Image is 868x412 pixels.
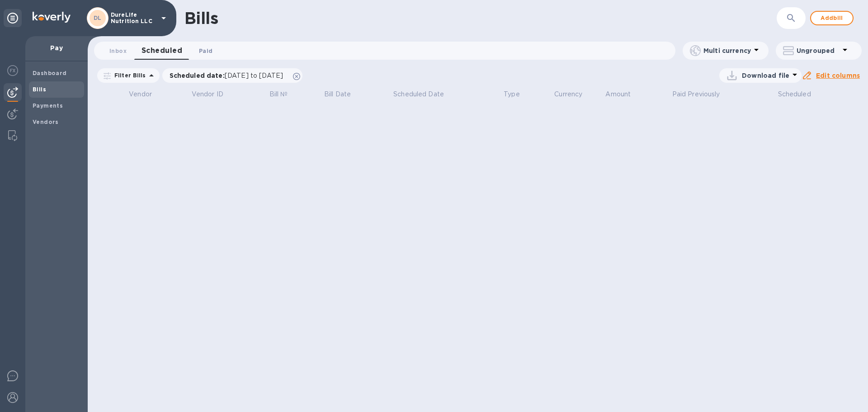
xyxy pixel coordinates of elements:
p: Download file [742,71,789,80]
p: Currency [554,90,582,99]
b: Payments [33,102,63,109]
span: Vendor [129,90,164,99]
b: DL [94,14,102,21]
span: Paid [199,46,212,56]
p: Type [504,90,520,99]
p: Multi currency [703,46,751,55]
b: Dashboard [33,70,67,76]
b: Vendors [33,118,59,125]
img: Foreign exchange [7,65,18,76]
p: Scheduled Date [393,90,444,99]
h1: Bills [184,9,218,28]
p: Scheduled [778,90,811,99]
span: Scheduled Date [393,90,456,99]
p: Filter Bills [111,71,146,79]
span: Vendor ID [192,90,235,99]
span: [DATE] to [DATE] [225,72,283,79]
p: Vendor ID [192,90,223,99]
span: Amount [605,90,642,99]
u: Edit columns [816,72,860,79]
p: Scheduled date : [170,71,288,80]
p: DureLife Nutrition LLC [111,12,156,24]
span: Bill № [269,90,300,99]
b: Bills [33,86,46,93]
button: Addbill [810,11,854,25]
p: Bill Date [324,90,351,99]
div: Scheduled date:[DATE] to [DATE] [162,68,303,83]
span: Type [504,90,532,99]
p: Vendor [129,90,152,99]
span: Scheduled [778,90,823,99]
p: Paid Previously [672,90,720,99]
span: Add bill [818,13,845,24]
p: Amount [605,90,631,99]
p: Bill № [269,90,288,99]
p: Pay [33,43,80,52]
p: Ungrouped [797,46,840,55]
span: Bill Date [324,90,363,99]
span: Paid Previously [672,90,732,99]
div: Unpin categories [4,9,22,27]
img: Logo [33,12,71,23]
span: Inbox [109,46,127,56]
span: Scheduled [142,44,182,57]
